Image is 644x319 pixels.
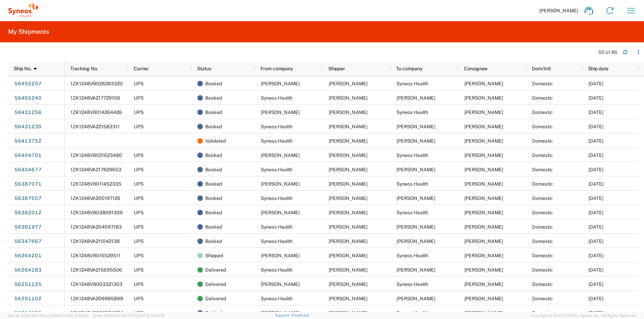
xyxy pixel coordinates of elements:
span: Shipper [328,66,345,71]
span: Booked [205,91,222,105]
span: Elizabeth Holt [329,310,368,316]
span: Michael Green [464,95,503,101]
span: Dom/Intl [532,66,551,71]
span: 08/07/2025 [588,110,603,115]
span: Juan Gonzalez [329,224,368,230]
span: Chad Baumgardner [396,167,435,172]
span: Raghu Batchu [261,110,300,115]
span: Validated [205,134,226,148]
span: Booked [205,162,222,177]
span: Delivered [205,277,226,291]
span: Juan Gonzalez [329,95,368,101]
span: Domestic [532,224,553,230]
a: 56210950 [14,307,42,318]
span: UPS [134,238,144,244]
span: Lauri Filar [261,181,300,187]
span: Syneos Health [396,153,428,158]
span: UPS [134,110,144,115]
span: [DATE] 10:40:19 [138,314,164,318]
span: 08/11/2025 [588,81,603,86]
span: Domestic [532,81,553,86]
a: 56264183 [14,264,42,275]
span: Ship date [588,66,609,71]
span: Ship No. [14,66,32,71]
span: Juan Gonzalez [464,153,503,158]
span: UPS [134,210,144,215]
span: Syneos Health [261,267,293,273]
span: Delivered [205,291,226,306]
span: 1ZK1248VA217729109 [71,95,120,101]
span: 1ZK1248V9003321303 [71,281,122,287]
span: Tracking No. [70,66,98,71]
span: Booked [205,119,222,134]
span: Juan Gonzalez [464,310,503,316]
span: Juan Gonzalez [464,181,503,187]
span: Syneos Health [261,138,293,144]
span: 1ZK1248V9011452335 [71,181,121,187]
span: UPS [134,281,144,287]
span: 1ZK1248V9038091309 [71,210,123,215]
span: Booked [205,105,222,119]
a: 56431256 [14,107,42,118]
a: 56404677 [14,164,42,175]
span: Juan Gonzalez [464,253,503,258]
span: Chad Baumgardner [464,167,503,172]
span: Syneos Health [261,195,293,201]
span: 08/05/2025 [588,167,603,172]
span: UPS [134,153,144,158]
span: Copyright © [DATE]-[DATE] Agistix Inc., All Rights Reserved [531,313,636,319]
span: Syneos Health [396,281,428,287]
span: 07/30/2025 [588,238,603,244]
span: Chad Baumgardner [261,253,300,258]
span: Domestic [532,95,553,101]
span: 1ZK1248VA204097183 [71,224,122,230]
span: Booked [205,234,222,248]
h2: My Shipments [8,28,49,36]
span: 1ZK1248VA221583311 [71,124,120,129]
span: Syneos Health [261,95,293,101]
span: Allen DeSena [464,138,503,144]
span: 1ZK1248VA206985899 [71,296,123,301]
a: Feedback [292,313,309,317]
span: Syneos Health [261,296,293,301]
span: Juan Gonzalez [329,195,368,201]
span: Syneos Health [396,310,428,316]
span: Kristen Shearn [261,281,300,287]
span: 08/04/2025 [588,181,603,187]
span: 07/22/2025 [588,253,603,258]
span: 08/07/2025 [588,124,603,129]
span: Domestic [532,238,553,244]
span: Domestic [532,267,553,273]
a: 56413752 [14,135,42,146]
span: Booked [205,177,222,191]
span: 1ZK1248VA211042138 [71,238,120,244]
span: 08/11/2025 [588,95,603,101]
span: Michael Green [396,95,435,101]
span: Client: 2025.16.0-8fc0770 [92,314,164,318]
span: Raghu Batchu [396,124,435,129]
span: Domestic [532,167,553,172]
span: Syneos Health [261,124,293,129]
span: Syneos Health [396,253,428,258]
span: Domestic [532,281,553,287]
a: 56431230 [14,121,42,132]
span: [PERSON_NAME] [539,8,578,14]
div: 50 of 86 [598,49,617,55]
a: 56251102 [14,293,42,304]
span: 1ZK1248V9021623480 [71,153,122,158]
span: 08/05/2025 [588,153,603,158]
span: Domestic [532,210,553,215]
span: To company [396,66,422,71]
a: 56347667 [14,236,42,247]
span: Booked [205,148,222,162]
span: Server: 2025.16.0-1ffcc23b9e2 [8,314,89,318]
a: 56362012 [14,207,42,218]
span: Juan Gonzalez [329,124,368,129]
span: Domestic [532,110,553,115]
span: Chad Baumgardner [261,153,300,158]
span: Domestic [532,195,553,201]
span: Delivered [205,263,226,277]
span: Status [197,66,211,71]
span: From company [260,66,293,71]
span: Syneos Health [261,224,293,230]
